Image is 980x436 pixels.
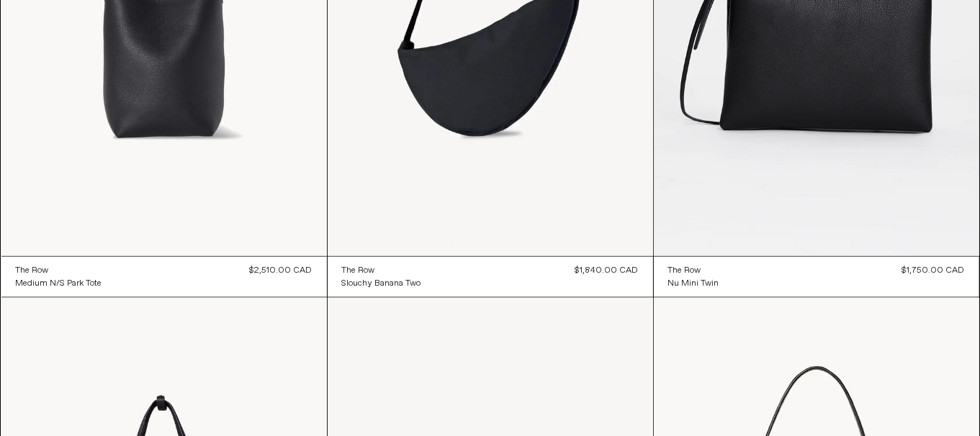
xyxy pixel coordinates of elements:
[342,264,421,277] a: The Row
[250,264,313,277] div: $2,510.00 CAD
[575,264,639,277] div: $1,840.00 CAD
[902,264,965,277] div: $1,750.00 CAD
[16,265,49,277] div: The Row
[342,265,375,277] div: The Row
[16,264,102,277] a: The Row
[668,277,719,290] a: Nu Mini Twin
[342,277,421,290] a: Slouchy Banana Two
[16,278,102,290] div: Medium N/S Park Tote
[342,278,421,290] div: Slouchy Banana Two
[668,264,719,277] a: The Row
[668,278,719,290] div: Nu Mini Twin
[668,265,701,277] div: The Row
[16,277,102,290] a: Medium N/S Park Tote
